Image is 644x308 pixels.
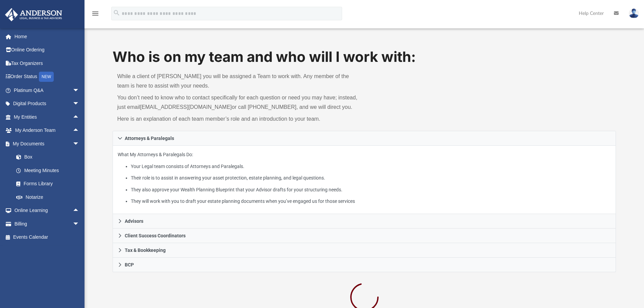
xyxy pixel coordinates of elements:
a: Box [9,150,83,164]
span: arrow_drop_up [73,204,86,218]
a: BCP [113,258,616,272]
a: menu [91,13,99,18]
span: arrow_drop_down [73,137,86,151]
i: menu [91,9,99,18]
div: Attorneys & Paralegals [113,146,616,214]
a: My Entitiesarrow_drop_up [5,110,90,124]
a: Meeting Minutes [9,164,86,177]
a: Order StatusNEW [5,70,90,84]
a: Forms Library [9,177,83,191]
span: arrow_drop_down [73,217,86,231]
span: BCP [125,262,134,267]
span: arrow_drop_up [73,110,86,124]
i: search [113,9,120,17]
a: My Documentsarrow_drop_down [5,137,86,150]
a: Digital Productsarrow_drop_down [5,97,90,111]
a: Billingarrow_drop_down [5,217,90,231]
li: They also approve your Wealth Planning Blueprint that your Advisor drafts for your structuring ne... [131,186,611,194]
li: Your Legal team consists of Attorneys and Paralegals. [131,162,611,171]
span: Tax & Bookkeeping [125,248,166,253]
li: Their role is to assist in answering your asset protection, estate planning, and legal questions. [131,174,611,182]
a: Advisors [113,214,616,229]
a: Home [5,30,90,43]
h1: Who is on my team and who will I work with: [113,47,616,67]
span: arrow_drop_up [73,124,86,138]
p: What My Attorneys & Paralegals Do: [118,150,611,206]
a: Events Calendar [5,231,90,244]
a: Notarize [9,190,86,204]
span: Attorneys & Paralegals [125,136,174,141]
span: Client Success Coordinators [125,233,186,238]
a: Platinum Q&Aarrow_drop_down [5,84,90,97]
span: Advisors [125,219,143,223]
a: Attorneys & Paralegals [113,131,616,146]
div: NEW [39,72,54,82]
a: Tax Organizers [5,56,90,70]
a: [EMAIL_ADDRESS][DOMAIN_NAME] [140,104,232,110]
a: Client Success Coordinators [113,229,616,243]
li: They will work with you to draft your estate planning documents when you’ve engaged us for those ... [131,197,611,206]
p: Here is an explanation of each team member’s role and an introduction to your team. [117,114,360,124]
a: My Anderson Teamarrow_drop_up [5,124,86,137]
img: Anderson Advisors Platinum Portal [3,8,64,21]
p: While a client of [PERSON_NAME] you will be assigned a Team to work with. Any member of the team ... [117,72,360,91]
a: Online Ordering [5,43,90,57]
span: arrow_drop_down [73,97,86,111]
span: arrow_drop_down [73,84,86,97]
a: Tax & Bookkeeping [113,243,616,258]
img: User Pic [629,8,639,18]
a: Online Learningarrow_drop_up [5,204,86,217]
p: You don’t need to know who to contact specifically for each question or need you may have; instea... [117,93,360,112]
